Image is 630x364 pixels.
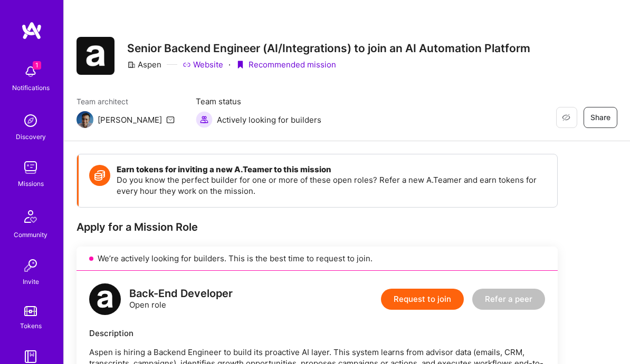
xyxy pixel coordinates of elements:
div: Invite [23,276,39,287]
span: Actively looking for builders [217,114,321,125]
div: Missions [18,178,44,189]
h4: Earn tokens for inviting a new A.Teamer to this mission [117,165,547,174]
img: Company Logo [77,37,114,75]
img: Team Architect [77,111,93,128]
span: Team architect [77,96,175,107]
div: Community [14,229,47,240]
img: bell [20,61,41,82]
button: Share [584,107,617,128]
div: Description [89,328,545,339]
div: Notifications [12,82,50,93]
button: Request to join [381,289,464,310]
img: logo [89,283,121,315]
i: icon EyeClosed [562,113,570,122]
img: discovery [20,110,41,131]
i: icon Mail [166,115,175,124]
div: Recommended mission [236,59,336,70]
span: Share [590,112,610,123]
div: · [228,59,231,70]
span: 1 [33,61,41,70]
i: icon PurpleRibbon [236,61,244,69]
div: [PERSON_NAME] [98,114,162,125]
img: tokens [24,306,37,316]
div: Open role [129,288,233,310]
img: Community [18,204,43,229]
img: teamwork [20,157,41,178]
div: We’re actively looking for builders. This is the best time to request to join. [77,247,558,271]
button: Refer a peer [472,289,545,310]
i: icon CompanyGray [127,61,136,69]
p: Do you know the perfect builder for one or more of these open roles? Refer a new A.Teamer and ear... [117,174,547,196]
h3: Senior Backend Engineer (AI/Integrations) to join an AI Automation Platform [127,42,530,55]
a: Website [183,59,223,70]
div: Back-End Developer [129,288,233,299]
img: logo [21,21,42,40]
img: Actively looking for builders [196,111,213,128]
div: Aspen [127,59,161,70]
div: Apply for a Mission Role [77,220,558,234]
img: Token icon [89,165,110,186]
span: Team status [196,96,321,107]
img: Invite [20,255,41,276]
div: Discovery [16,131,46,142]
div: Tokens [20,320,42,331]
